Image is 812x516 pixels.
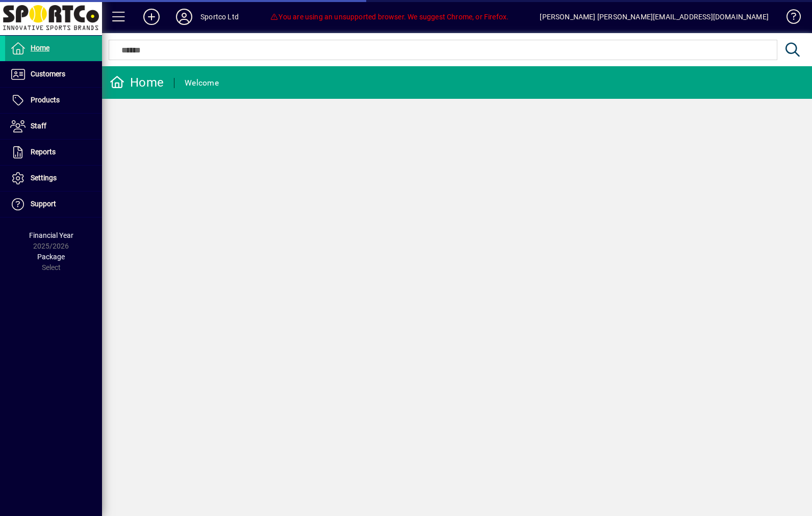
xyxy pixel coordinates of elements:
[540,9,769,25] div: [PERSON_NAME] [PERSON_NAME][EMAIL_ADDRESS][DOMAIN_NAME]
[31,122,46,130] span: Staff
[270,13,509,21] span: You are using an unsupported browser. We suggest Chrome, or Firefox.
[29,231,73,239] span: Financial Year
[779,2,799,35] a: Knowledge Base
[31,70,65,78] span: Customers
[110,74,164,91] div: Home
[37,253,65,261] span: Package
[5,62,102,87] a: Customers
[200,9,239,25] div: Sportco Ltd
[135,8,168,26] button: Add
[31,174,57,182] span: Settings
[5,114,102,139] a: Staff
[5,140,102,165] a: Reports
[31,96,60,104] span: Products
[185,75,219,91] div: Welcome
[5,192,102,217] a: Support
[31,200,56,208] span: Support
[168,8,200,26] button: Profile
[31,148,56,156] span: Reports
[5,166,102,191] a: Settings
[31,44,49,52] span: Home
[5,88,102,113] a: Products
